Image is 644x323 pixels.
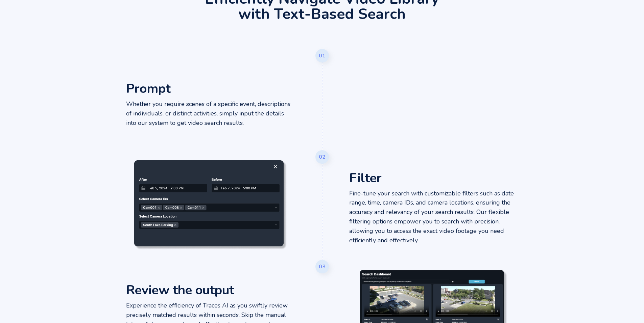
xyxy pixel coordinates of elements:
[319,154,326,160] div: 02
[126,81,171,96] h3: Prompt
[126,282,234,298] h3: Review the output
[134,160,287,250] img: Traces Video Understanding filter
[126,100,295,128] p: Whether you require scenes of a specific event, descriptions of individuals, or distinct activiti...
[319,52,326,59] div: 01
[319,263,326,270] div: 03
[349,189,518,245] p: Fine-tune your search with customizable filters such as date range, time, camera IDs, and camera ...
[349,170,382,186] h3: Filter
